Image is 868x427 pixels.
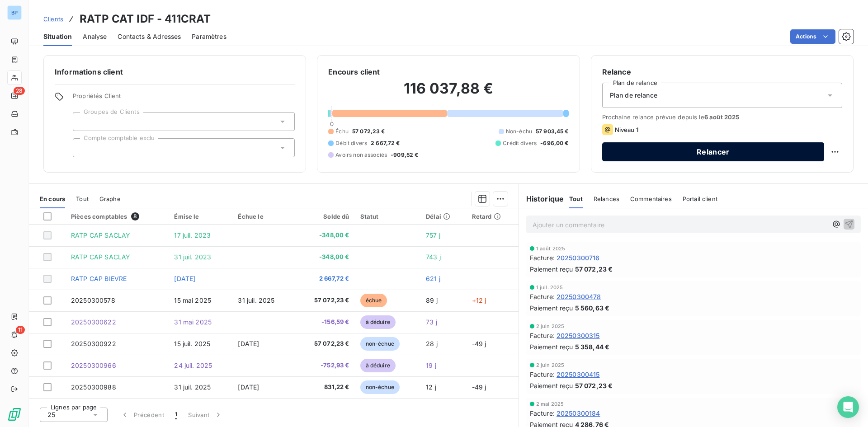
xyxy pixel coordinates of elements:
span: RATP CAP SACLAY [71,253,130,261]
span: 24 juil. 2025 [174,361,212,369]
img: Logo LeanPay [7,407,22,422]
div: Émise le [174,213,227,220]
span: Relances [594,195,619,202]
span: 57 072,23 € [575,381,613,390]
div: Statut [360,213,415,220]
span: Contacts & Adresses [118,32,181,41]
span: Niveau 1 [615,126,638,133]
span: 20250300966 [71,361,116,369]
span: Facture : [530,370,555,379]
span: Crédit divers [503,139,537,147]
button: Relancer [602,142,824,161]
h6: Encours client [328,66,380,77]
div: Pièces comptables [71,212,163,221]
span: -909,52 € [391,151,418,159]
span: 743 j [426,253,441,261]
span: 621 j [426,275,440,282]
span: Tout [76,195,89,202]
span: 757 j [426,231,440,239]
span: 20250300184 [557,408,600,418]
div: Échue le [238,213,289,220]
span: En cours [40,195,65,202]
span: échue [360,294,387,307]
span: -752,93 € [300,361,349,370]
span: 2 667,72 € [300,274,349,283]
span: 8 [131,212,139,221]
span: non-échue [360,337,400,351]
span: Paramètres [192,32,226,41]
h6: Informations client [55,66,295,77]
span: 20250300478 [557,292,601,301]
span: 831,22 € [300,383,349,392]
span: à déduire [360,359,396,372]
div: Solde dû [300,213,349,220]
span: Non-échu [506,127,532,136]
span: Commentaires [630,195,672,202]
span: 20250300622 [71,318,116,326]
span: Propriétés Client [73,92,295,105]
span: 31 juil. 2025 [174,383,211,391]
span: 57 072,23 € [352,127,385,136]
button: Actions [790,29,835,44]
span: -348,00 € [300,231,349,240]
span: RATP CAP SACLAY [71,231,130,239]
span: 57 072,23 € [300,296,349,305]
button: Précédent [115,405,170,424]
span: 20250300988 [71,383,116,391]
span: 0 [330,120,334,127]
div: Open Intercom Messenger [837,396,859,418]
span: -696,00 € [540,139,568,147]
span: -49 j [472,340,486,347]
span: Situation [43,32,72,41]
span: 57 903,45 € [536,127,569,136]
span: 31 mai 2025 [174,318,212,326]
span: 73 j [426,318,437,326]
input: Ajouter une valeur [80,117,88,126]
span: Analyse [83,32,107,41]
span: 1 [175,410,177,419]
span: Paiement reçu [530,264,573,274]
span: 89 j [426,296,438,304]
span: -348,00 € [300,253,349,262]
span: Tout [569,195,583,202]
span: 57 072,23 € [300,339,349,348]
span: Facture : [530,253,555,263]
h6: Relance [602,66,842,77]
span: 28 [14,87,25,95]
span: [DATE] [238,383,259,391]
span: 20250300922 [71,340,116,347]
span: Paiement reçu [530,342,573,352]
span: 20250300415 [557,370,600,379]
span: 2 667,72 € [371,139,400,147]
span: 15 juil. 2025 [174,340,210,347]
span: 15 mai 2025 [174,296,211,304]
span: Échu [335,127,349,136]
span: Clients [43,15,63,23]
span: [DATE] [238,340,259,347]
span: Facture : [530,331,555,340]
span: Paiement reçu [530,381,573,390]
span: 2 juin 2025 [536,362,565,368]
h3: RATP CAT IDF - 411CRAT [80,11,211,27]
span: 2 mai 2025 [536,401,564,407]
span: 31 juil. 2025 [238,296,274,304]
span: Portail client [683,195,717,202]
span: Débit divers [335,139,367,147]
span: [DATE] [174,275,195,282]
a: Clients [43,14,63,23]
span: 25 [47,410,55,419]
span: -156,59 € [300,318,349,327]
span: Facture : [530,292,555,301]
span: Plan de relance [610,91,657,100]
h2: 116 037,88 € [328,80,568,107]
span: Paiement reçu [530,303,573,313]
span: Prochaine relance prévue depuis le [602,113,842,121]
span: 1 août 2025 [536,246,566,251]
div: BP [7,5,22,20]
span: 2 juin 2025 [536,324,565,329]
button: Suivant [183,405,228,424]
span: +12 j [472,296,486,304]
div: Délai [426,213,461,220]
h6: Historique [519,193,564,204]
span: 20250300578 [71,296,115,304]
